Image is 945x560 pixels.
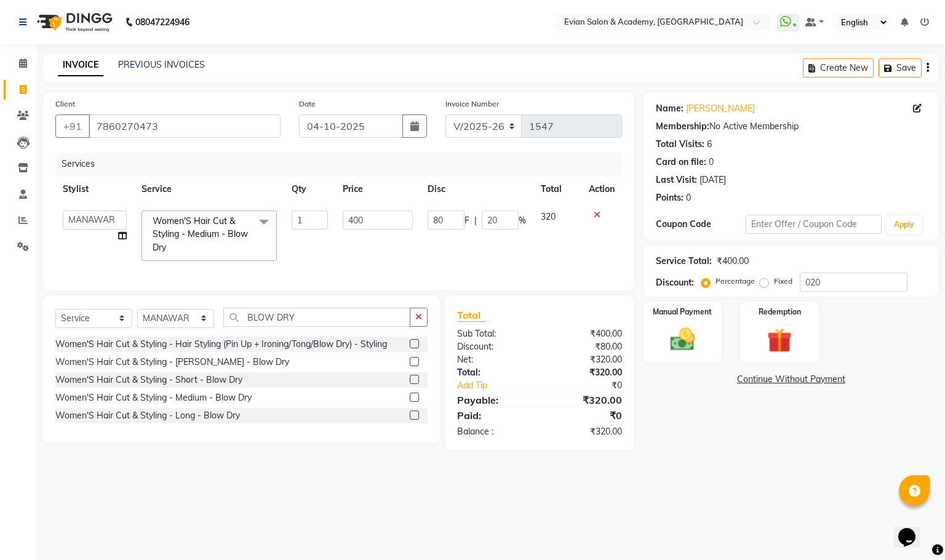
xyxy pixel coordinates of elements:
[448,408,540,423] div: Paid:
[55,374,242,386] div: Women'S Hair Cut & Styling - Short - Blow Dry
[717,255,749,268] div: ₹400.00
[55,338,387,351] div: Women'S Hair Cut & Styling - Hair Styling (Pin Up + Ironing/Tong/Blow Dry) - Styling
[540,393,631,407] div: ₹320.00
[656,120,709,133] div: Membership:
[803,58,874,78] button: Create New
[879,58,922,78] button: Save
[153,215,248,253] span: Women'S Hair Cut & Styling - Medium - Blow Dry
[55,409,240,422] div: Women'S Hair Cut & Styling - Long - Blow Dry
[448,425,540,438] div: Balance :
[135,5,189,39] b: 08047224946
[540,366,631,379] div: ₹320.00
[540,408,631,423] div: ₹0
[448,366,540,379] div: Total:
[656,191,684,204] div: Points:
[540,340,631,353] div: ₹80.00
[166,242,172,253] a: x
[746,215,881,234] input: Enter Offer / Coupon Code
[448,393,540,407] div: Payable:
[58,54,103,76] a: INVOICE
[448,379,554,392] a: Add Tip
[759,325,800,356] img: _gift.svg
[707,138,712,151] div: 6
[465,214,469,227] span: F
[540,425,631,438] div: ₹320.00
[284,175,335,203] th: Qty
[656,156,706,169] div: Card on file:
[656,255,712,268] div: Service Total:
[656,120,927,133] div: No Active Membership
[887,215,922,234] button: Apply
[448,353,540,366] div: Net:
[89,114,281,138] input: Search by Name/Mobile/Email/Code
[118,59,205,70] a: PREVIOUS INVOICES
[759,306,801,318] label: Redemption
[540,327,631,340] div: ₹400.00
[663,325,703,354] img: _cash.svg
[134,175,284,203] th: Service
[653,306,712,318] label: Manual Payment
[656,138,704,151] div: Total Visits:
[656,102,684,115] div: Name:
[555,379,631,392] div: ₹0
[31,5,116,39] img: logo
[700,174,726,186] div: [DATE]
[541,211,556,222] span: 320
[55,356,289,369] div: Women'S Hair Cut & Styling - [PERSON_NAME] - Blow Dry
[448,327,540,340] div: Sub Total:
[656,174,697,186] div: Last Visit:
[519,214,526,227] span: %
[445,98,499,110] label: Invoice Number
[774,276,792,287] label: Fixed
[686,102,755,115] a: [PERSON_NAME]
[474,214,477,227] span: |
[656,276,694,289] div: Discount:
[55,114,90,138] button: +91
[581,175,622,203] th: Action
[55,98,75,110] label: Client
[335,175,420,203] th: Price
[646,373,936,386] a: Continue Without Payment
[709,156,714,169] div: 0
[533,175,581,203] th: Total
[716,276,755,287] label: Percentage
[448,340,540,353] div: Discount:
[656,218,746,231] div: Coupon Code
[686,191,691,204] div: 0
[457,309,485,322] span: Total
[55,391,252,404] div: Women'S Hair Cut & Styling - Medium - Blow Dry
[57,153,631,175] div: Services
[223,308,410,327] input: Search or Scan
[893,511,933,548] iframe: chat widget
[420,175,533,203] th: Disc
[299,98,316,110] label: Date
[55,175,134,203] th: Stylist
[540,353,631,366] div: ₹320.00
